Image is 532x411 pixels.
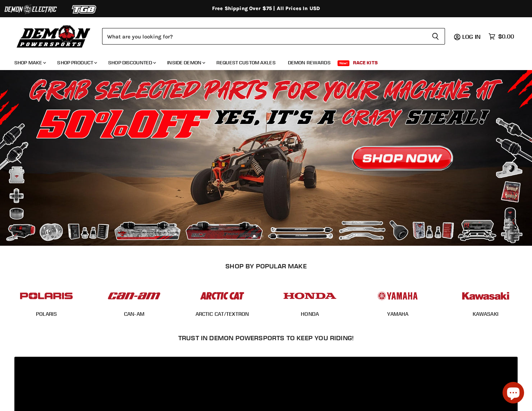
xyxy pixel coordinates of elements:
[283,55,336,70] a: Demon Rewards
[196,311,249,318] span: ARCTIC CAT/TEXTRON
[459,33,485,40] a: Log in
[277,235,279,237] li: Page dot 4
[269,235,271,237] li: Page dot 3
[9,262,523,270] h2: SHOP BY POPULAR MAKE
[473,311,499,318] span: KAWASAKI
[102,28,445,45] form: Product
[58,3,111,16] img: TGB Logo 2
[301,311,319,317] a: HONDA
[194,285,250,307] img: POPULAR_MAKE_logo_3_027535af-6171-4c5e-a9bc-f0eccd05c5d6.jpg
[505,151,519,165] button: Next
[348,55,383,70] a: Race Kits
[473,311,499,317] a: KAWASAKI
[52,55,101,70] a: Shop Product
[14,23,93,49] img: Demon Powersports
[196,311,249,317] a: ARCTIC CAT/TEXTRON
[162,55,210,70] a: Inside Demon
[426,28,445,45] button: Search
[17,334,515,342] h2: Trust In Demon Powersports To Keep You Riding!
[106,285,162,307] img: POPULAR_MAKE_logo_1_adc20308-ab24-48c4-9fac-e3c1a623d575.jpg
[124,311,145,318] span: CAN-AM
[9,55,50,70] a: Shop Make
[13,151,27,165] button: Previous
[261,235,263,237] li: Page dot 2
[387,311,409,317] a: YAMAHA
[370,285,426,307] img: POPULAR_MAKE_logo_5_20258e7f-293c-4aac-afa8-159eaa299126.jpg
[4,3,58,16] img: Demon Electric Logo 2
[458,285,514,307] img: POPULAR_MAKE_logo_6_76e8c46f-2d1e-4ecc-b320-194822857d41.jpg
[103,55,160,70] a: Shop Discounted
[498,33,514,40] span: $0.00
[500,382,526,405] inbox-online-store-chat: Shopify online store chat
[124,311,145,317] a: CAN-AM
[9,52,512,70] ul: Main menu
[253,235,256,237] li: Page dot 1
[282,285,338,307] img: POPULAR_MAKE_logo_4_4923a504-4bac-4306-a1be-165a52280178.jpg
[102,28,426,45] input: Search
[211,55,281,70] a: Request Custom Axles
[462,33,481,40] span: Log in
[18,285,74,307] img: POPULAR_MAKE_logo_2_dba48cf1-af45-46d4-8f73-953a0f002620.jpg
[36,311,57,318] span: POLARIS
[338,60,350,66] span: New!
[485,31,518,42] a: $0.00
[36,311,57,317] a: POLARIS
[301,311,319,318] span: HONDA
[387,311,409,318] span: YAMAHA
